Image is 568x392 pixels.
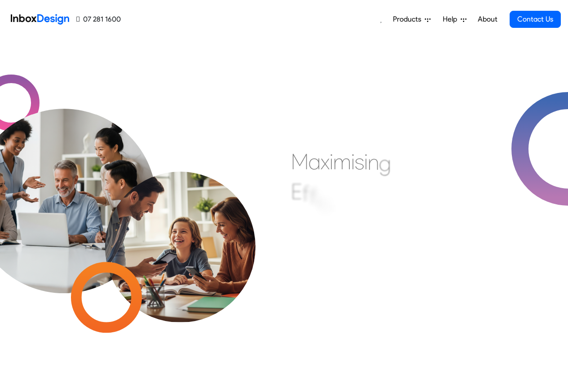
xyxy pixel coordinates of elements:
a: About [475,10,500,28]
div: i [351,148,355,175]
div: i [331,194,335,221]
div: f [309,183,317,210]
a: Contact Us [510,11,561,28]
span: Products [393,14,425,25]
div: s [355,148,364,175]
div: x [321,148,330,175]
div: a [308,148,321,175]
div: f [302,180,309,207]
div: n [368,149,379,176]
div: Maximising Efficient & Engagement, Connecting Schools, Families, and Students. [291,148,509,283]
div: g [379,150,391,176]
img: parents_with_child.png [86,134,274,322]
a: Help [439,10,470,28]
a: 07 281 1600 [76,14,121,25]
div: i [364,148,368,175]
div: c [320,189,331,216]
div: i [330,148,333,175]
div: e [335,198,346,225]
div: i [317,186,320,213]
a: Products [389,10,434,28]
div: m [333,148,351,175]
div: E [291,178,302,205]
span: Help [443,14,461,25]
div: M [291,148,308,175]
